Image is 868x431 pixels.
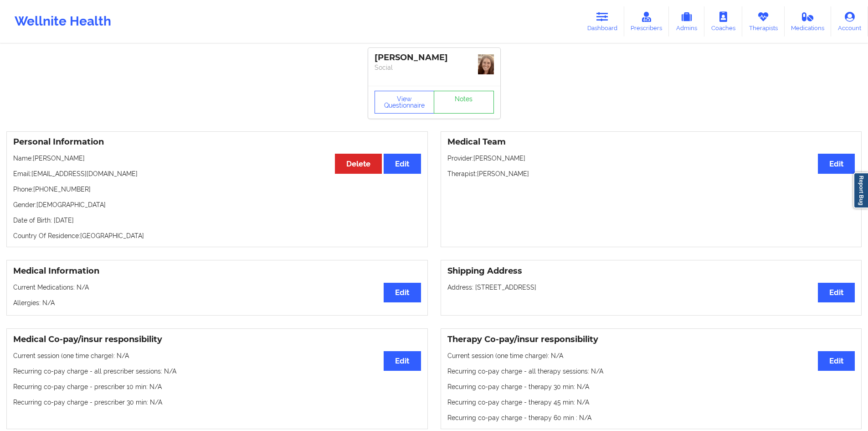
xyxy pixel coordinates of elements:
a: Admins [669,6,704,36]
p: Country Of Residence: [GEOGRAPHIC_DATA] [13,231,421,240]
a: Prescribers [624,6,669,36]
button: View Questionnaire [375,91,435,114]
p: Recurring co-pay charge - all therapy sessions : N/A [447,367,855,376]
a: Dashboard [580,6,624,36]
a: Notes [434,91,494,114]
h3: Shipping Address [447,266,855,276]
p: Recurring co-pay charge - prescriber 10 min : N/A [13,382,421,391]
p: Allergies: N/A [13,298,421,307]
p: Email: [EMAIL_ADDRESS][DOMAIN_NAME] [13,169,421,178]
button: Edit [818,351,855,371]
p: Therapist: [PERSON_NAME] [447,169,855,178]
a: Therapists [742,6,785,36]
p: Address: [STREET_ADDRESS] [447,283,855,292]
a: Medications [785,6,832,36]
h3: Therapy Co-pay/insur responsibility [447,334,855,345]
a: Report Bug [853,172,868,208]
p: Recurring co-pay charge - therapy 45 min : N/A [447,398,855,407]
p: Recurring co-pay charge - prescriber 30 min : N/A [13,398,421,407]
div: [PERSON_NAME] [375,52,494,63]
p: Provider: [PERSON_NAME] [447,154,855,163]
p: Current session (one time charge): N/A [13,351,421,360]
img: DiPietro_photo.png [478,54,494,74]
h3: Personal Information [13,137,421,147]
p: Date of Birth: [DATE] [13,216,421,225]
p: Phone: [PHONE_NUMBER] [13,185,421,194]
p: Current session (one time charge): N/A [447,351,855,360]
a: Account [831,6,868,36]
a: Coaches [704,6,742,36]
p: Current Medications: N/A [13,283,421,292]
h3: Medical Team [447,137,855,147]
button: Edit [384,351,421,371]
p: Gender: [DEMOGRAPHIC_DATA] [13,200,421,209]
h3: Medical Information [13,266,421,276]
p: Social [375,63,494,72]
button: Edit [818,283,855,302]
p: Name: [PERSON_NAME] [13,154,421,163]
p: Recurring co-pay charge - all prescriber sessions : N/A [13,367,421,376]
button: Delete [335,154,382,173]
p: Recurring co-pay charge - therapy 30 min : N/A [447,382,855,391]
button: Edit [384,154,421,173]
h3: Medical Co-pay/insur responsibility [13,334,421,345]
button: Edit [384,283,421,302]
p: Recurring co-pay charge - therapy 60 min : N/A [447,413,855,422]
button: Edit [818,154,855,173]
